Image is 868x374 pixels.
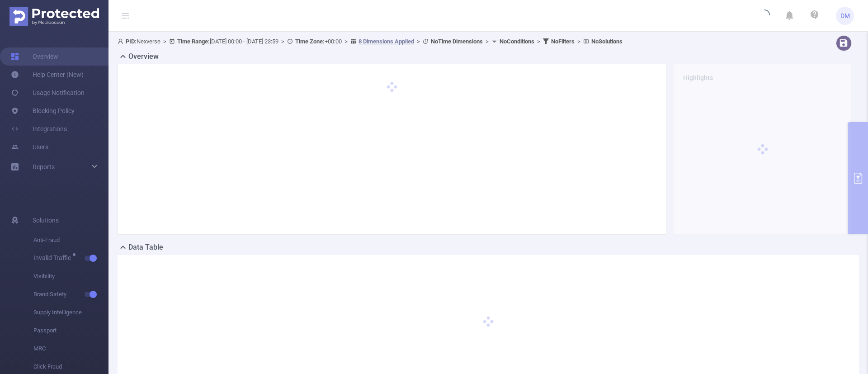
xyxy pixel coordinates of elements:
[551,38,575,45] b: No Filters
[33,303,108,322] span: Supply Intelligence
[128,242,163,253] h2: Data Table
[591,38,623,45] b: No Solutions
[118,38,623,45] span: Nexverse [DATE] 00:00 - [DATE] 23:59 +00:00
[33,211,59,229] span: Solutions
[500,38,534,45] b: No Conditions
[118,38,126,44] i: icon: user
[33,231,108,249] span: Anti-Fraud
[177,38,210,45] b: Time Range:
[11,138,48,156] a: Users
[278,38,287,45] span: >
[11,47,58,66] a: Overview
[33,285,108,303] span: Brand Safety
[11,66,84,84] a: Help Center (New)
[342,38,350,45] span: >
[11,102,75,120] a: Blocking Policy
[126,38,137,45] b: PID:
[431,38,483,45] b: No Time Dimensions
[33,340,108,358] span: MRC
[33,163,55,170] span: Reports
[33,267,108,285] span: Visibility
[483,38,491,45] span: >
[575,38,583,45] span: >
[160,38,169,45] span: >
[128,51,159,62] h2: Overview
[759,9,770,22] i: icon: loading
[9,7,99,26] img: Protected Media
[534,38,543,45] span: >
[414,38,423,45] span: >
[295,38,325,45] b: Time Zone:
[359,38,414,45] u: 8 Dimensions Applied
[11,84,85,102] a: Usage Notification
[33,255,74,261] span: Invalid Traffic
[11,120,67,138] a: Integrations
[840,7,850,25] span: DM
[33,158,55,176] a: Reports
[33,322,108,340] span: Passport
